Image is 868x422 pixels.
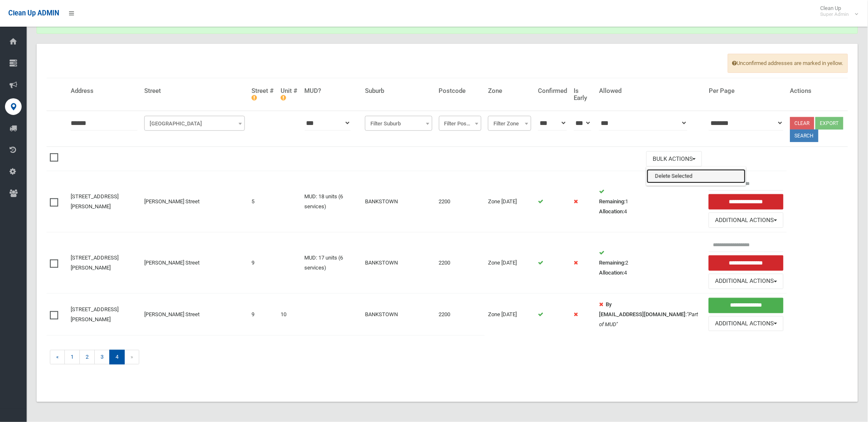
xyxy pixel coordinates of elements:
h4: Street [144,87,245,95]
span: Filter Street [146,118,243,130]
h4: Confirmed [538,87,567,95]
td: 1 4 [596,171,705,232]
td: [PERSON_NAME] Street [141,171,248,232]
a: [STREET_ADDRESS][PERSON_NAME] [71,306,118,322]
h4: Zone [488,87,531,95]
strong: Allocation: [599,270,624,276]
span: Filter Zone [488,116,531,131]
td: MUD: 18 units (6 services) [301,171,362,232]
h4: Street # [252,87,274,101]
h4: Is Early [574,87,592,101]
td: 2200 [436,171,485,232]
h4: MUD? [305,87,359,95]
td: MUD: 17 units (6 services) [301,232,362,294]
td: Zone [DATE] [485,232,535,294]
strong: Remaining: [599,198,625,205]
td: 2200 [436,232,485,294]
a: Delete Selected [647,169,746,183]
h4: Unit # [281,87,298,101]
small: Super Admin [821,11,849,17]
span: Filter Suburb [365,116,432,131]
span: 4 [109,350,125,365]
span: Filter Postcode [441,118,479,130]
td: 9 [248,293,277,335]
span: Filter Suburb [367,118,430,130]
h4: Actions [790,87,845,95]
td: 9 [248,232,277,294]
span: Filter Zone [490,118,529,130]
td: [PERSON_NAME] Street [141,232,248,294]
td: 2200 [436,293,485,335]
strong: Remaining: [599,260,625,266]
a: Clear [790,117,814,130]
span: Clean Up [816,5,858,17]
button: Export [816,117,843,130]
button: Additional Actions [709,316,783,332]
button: Search [790,130,819,142]
td: Zone [DATE] [485,171,535,232]
button: Bulk Actions [646,151,702,167]
td: BANKSTOWN [362,171,436,232]
td: 10 [277,293,301,335]
h4: Postcode [439,87,481,95]
td: Zone [DATE] [485,293,535,335]
td: 5 [248,171,277,232]
strong: Allocation: [599,208,624,215]
td: : [596,293,705,335]
a: « [50,350,65,365]
a: 3 [94,350,110,365]
a: 2 [79,350,95,365]
td: BANKSTOWN [362,293,436,335]
h4: Allowed [599,87,702,95]
h4: Per Page [709,87,783,95]
button: Additional Actions [709,274,783,289]
span: » [124,350,139,365]
td: [PERSON_NAME] Street [141,293,248,335]
a: [STREET_ADDRESS][PERSON_NAME] [71,255,118,271]
span: Unconfirmed addresses are marked in yellow. [728,54,848,73]
h4: Address [71,87,138,95]
a: 1 [64,350,80,365]
h4: Suburb [365,87,432,95]
td: 2 4 [596,232,705,294]
td: BANKSTOWN [362,232,436,294]
button: Additional Actions [709,212,783,228]
span: Clean Up ADMIN [8,9,59,17]
span: Filter Street [144,116,245,131]
span: Filter Postcode [439,116,481,131]
a: [STREET_ADDRESS][PERSON_NAME] [71,193,118,210]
